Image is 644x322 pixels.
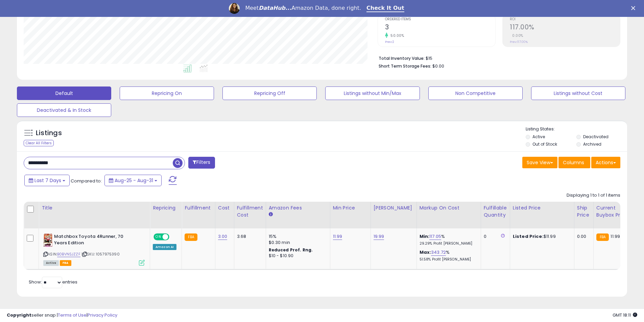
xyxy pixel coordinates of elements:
[222,86,317,100] button: Repricing Off
[245,5,361,11] div: Meet Amazon Data, done right.
[611,233,620,240] span: 11.99
[428,86,523,100] button: Non Competitive
[24,140,54,146] div: Clear All Filters
[269,247,313,253] b: Reduced Prof. Rng.
[269,204,327,212] div: Amazon Fees
[432,63,444,69] span: $0.00
[7,312,117,319] div: seller snap | |
[43,233,145,265] div: ASIN:
[420,257,476,262] p: 51.58% Profit [PERSON_NAME]
[259,5,291,11] i: DataHub...
[431,249,446,256] a: 343.72
[532,134,545,140] label: Active
[631,6,638,10] div: Close
[379,63,431,69] b: Short Term Storage Fees:
[385,23,495,32] h2: 3
[558,157,590,168] button: Columns
[591,157,620,168] button: Actions
[71,178,102,184] span: Compared to:
[420,204,478,212] div: Markup on Cost
[567,192,620,199] div: Displaying 1 to 1 of 1 items
[526,126,627,132] p: Listing States:
[88,312,117,318] a: Privacy Policy
[60,260,71,266] span: FBA
[333,233,342,240] a: 11.99
[58,312,87,318] a: Terms of Use
[513,233,569,240] div: $11.99
[333,204,368,212] div: Min Price
[54,233,136,248] b: Matchbox Toyota 4Runner, 70 Years Edition
[583,141,601,147] label: Archived
[416,202,481,228] th: The percentage added to the cost of goods (COGS) that forms the calculator for Min & Max prices.
[153,204,179,212] div: Repricing
[185,204,212,212] div: Fulfillment
[17,86,111,100] button: Default
[185,233,197,241] small: FBA
[510,40,528,44] small: Prev: 117.00%
[104,175,162,186] button: Aug-25 - Aug-31
[36,128,62,138] h5: Listings
[115,177,153,184] span: Aug-25 - Aug-31
[385,40,394,44] small: Prev: 2
[43,260,59,266] span: All listings currently available for purchase on Amazon
[7,312,31,318] strong: Copyright
[510,18,620,21] span: ROI
[366,5,404,12] a: Check It Out
[420,241,476,246] p: 29.29% Profit [PERSON_NAME]
[531,86,625,100] button: Listings without Cost
[269,240,325,246] div: $0.30 min
[34,177,61,184] span: Last 7 Days
[24,175,70,186] button: Last 7 Days
[81,251,120,257] span: | SKU: 1057975390
[218,204,231,212] div: Cost
[484,204,507,219] div: Fulfillable Quantity
[510,23,620,32] h2: 117.00%
[29,279,77,285] span: Show: entries
[325,86,420,100] button: Listings without Min/Max
[168,234,179,240] span: OFF
[513,204,571,212] div: Listed Price
[420,249,431,255] b: Max:
[577,204,591,219] div: Ship Price
[42,204,147,212] div: Title
[420,233,430,240] b: Min:
[374,204,414,212] div: [PERSON_NAME]
[218,233,228,240] a: 3.00
[43,233,52,247] img: 515tPKs5x-L._SL40_.jpg
[269,233,325,240] div: 15%
[385,18,495,21] span: Ordered Items
[120,86,214,100] button: Repricing On
[429,233,441,240] a: 117.05
[374,233,384,240] a: 19.99
[420,249,476,262] div: %
[596,233,609,241] small: FBA
[269,253,325,259] div: $10 - $10.90
[154,234,163,240] span: ON
[379,54,615,62] li: $15
[17,103,111,117] button: Deactivated & In Stock
[613,312,637,318] span: 2025-09-8 18:11 GMT
[484,233,505,240] div: 0
[188,157,215,169] button: Filters
[379,55,425,61] b: Total Inventory Value:
[237,233,261,240] div: 3.68
[596,204,631,219] div: Current Buybox Price
[229,3,240,14] img: Profile image for Georgie
[583,134,609,140] label: Deactivated
[532,141,557,147] label: Out of Stock
[388,33,404,38] small: 50.00%
[513,233,544,240] b: Listed Price:
[269,212,273,218] small: Amazon Fees.
[153,244,176,250] div: Amazon AI
[510,33,523,38] small: 0.00%
[563,159,584,166] span: Columns
[420,233,476,246] div: %
[577,233,588,240] div: 0.00
[522,157,557,168] button: Save View
[57,251,80,257] a: B0BVNSJZZF
[237,204,263,219] div: Fulfillment Cost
